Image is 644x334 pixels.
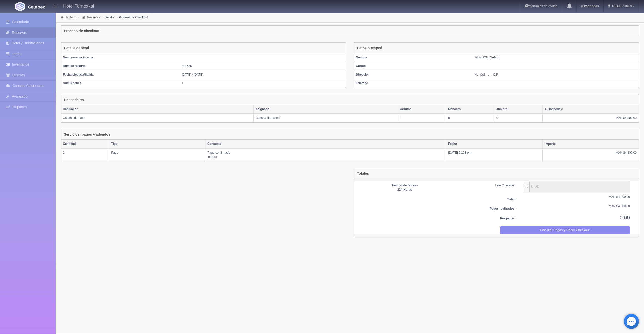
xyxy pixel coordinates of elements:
[525,185,528,188] input: ...
[253,105,398,114] th: Asignada
[446,148,543,161] td: [DATE] 01:08 pm
[179,62,346,70] td: 273526
[64,133,110,136] h4: Servicios, pagos y adendos
[61,62,179,70] th: Núm de reserva
[392,184,418,192] b: Tiempo de retraso 224 Horas
[205,140,446,148] th: Concepto
[542,105,639,114] th: T. Hospedaje
[490,207,515,210] b: Pagos realizados:
[494,114,542,122] td: 0
[519,204,634,208] div: MXN $4,800.00
[542,114,639,122] td: MXN $4,800.00
[472,70,639,79] td: No, Col. , , , , C.P.
[179,79,346,88] td: 1
[63,3,94,9] h4: Hotel Temexkal
[472,53,639,62] td: [PERSON_NAME]
[61,70,179,79] th: Fecha Llegada/Salida
[354,53,472,62] th: Nombre
[101,15,115,20] li: Detalle
[357,172,369,175] h4: Totales
[64,29,99,33] h4: Proceso de checkout
[115,15,149,20] li: Proceso de Checkout
[542,148,639,161] td: - MXN $4,800.00
[205,148,446,161] td: Pago confirmado Interno
[519,195,634,199] div: MXN $4,800.00
[253,114,398,122] td: Cabaña de Luxe 3
[354,62,472,70] th: Correo
[494,105,542,114] th: Juniors
[357,46,382,50] h4: Datos huesped
[354,79,472,88] th: Teléfono
[64,46,89,50] h4: Detalle general
[109,140,205,148] th: Tipo
[500,217,515,220] b: Por pagar:
[519,214,634,221] div: 0.00
[354,70,472,79] th: Dirección
[61,140,109,148] th: Cantidad
[65,16,75,19] a: Tablero
[61,105,253,114] th: Habitación
[500,226,630,234] button: Finalizar Pagos y Hacer Checkout
[446,140,543,148] th: Fecha
[398,105,446,114] th: Adultos
[109,148,205,161] td: Pago
[64,98,84,102] h4: Hospedajes
[61,148,109,161] td: 1
[28,5,45,9] img: Getabed
[61,114,253,122] td: Cabaña de Luxe
[450,183,519,188] div: Late Checkout:
[398,114,446,122] td: 1
[61,79,179,88] th: Núm Noches
[61,53,179,62] th: Núm. reserva interna
[87,16,100,19] a: Reservas
[15,2,25,11] img: Getabed
[542,140,639,148] th: Importe
[446,114,494,122] td: 0
[529,181,630,192] input: ...
[507,198,515,201] b: Total:
[611,4,632,8] span: RECEPCION
[581,4,599,8] b: Monedas
[179,70,346,79] td: [DATE] / [DATE]
[446,105,494,114] th: Menores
